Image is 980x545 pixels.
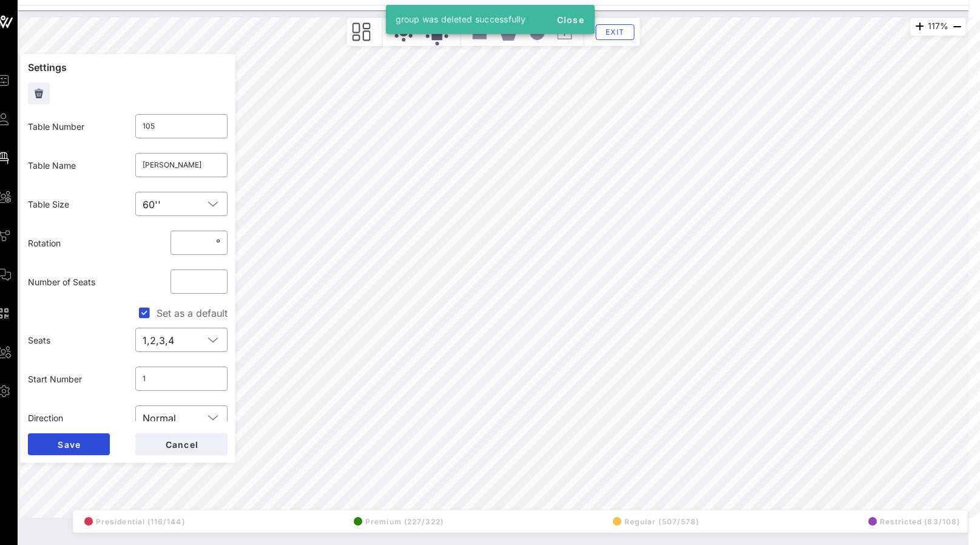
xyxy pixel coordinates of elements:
[143,413,176,424] div: Normal
[21,191,128,218] div: Table Size
[157,307,228,319] label: Set as a default
[135,192,228,216] div: 60''
[396,14,526,24] span: group was deleted successfully
[214,237,220,249] div: °
[143,199,161,210] div: 60''
[28,433,110,455] button: Save
[21,327,128,354] div: Seats
[135,433,228,455] button: Cancel
[21,229,128,257] div: Rotation
[164,439,198,450] span: Cancel
[135,405,228,430] div: Normal
[556,15,585,25] span: Close
[28,62,228,73] p: Settings
[21,365,128,393] div: Start Number
[910,18,966,36] div: 117%
[135,328,228,352] div: 1,2,3,4
[21,268,128,296] div: Number of Seats
[21,113,128,140] div: Table Number
[21,404,128,432] div: Direction
[143,335,174,346] div: 1,2,3,4
[603,27,626,36] span: Exit
[21,152,128,179] div: Table Name
[28,83,50,104] button: Delete Table
[57,439,81,450] span: Save
[551,8,590,30] button: Close
[595,24,634,40] button: Exit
